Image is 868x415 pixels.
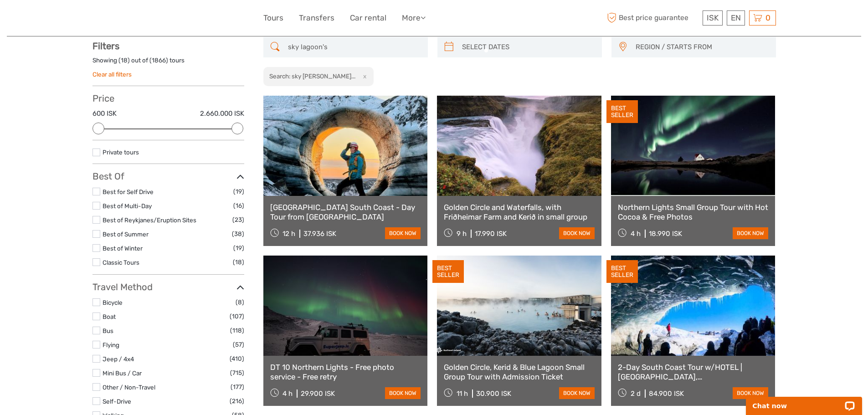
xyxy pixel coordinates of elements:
span: (8) [236,297,244,307]
span: (19) [233,186,244,197]
a: Bicycle [103,299,123,306]
a: Best of Winter [103,245,143,252]
a: Self-Drive [103,398,131,405]
span: Best price guarantee [605,10,700,26]
div: 30.900 ISK [476,389,511,398]
iframe: LiveChat chat widget [740,386,868,415]
span: 4 h [282,389,293,398]
a: Classic Tours [103,259,139,266]
label: 18 [121,56,128,65]
a: Northern Lights Small Group Tour with Hot Cocoa & Free Photos [618,203,769,221]
a: Car rental [350,11,386,25]
label: 600 ISK [92,109,117,118]
span: (19) [233,243,244,253]
a: book now [385,387,421,399]
div: 29.900 ISK [301,389,335,398]
a: book now [559,227,595,239]
span: (177) [231,382,244,392]
a: DT 10 Northern Lights - Free photo service - Free retry [270,363,421,381]
span: (18) [233,257,244,267]
div: 17.990 ISK [475,230,507,238]
span: (410) [230,354,244,364]
a: [GEOGRAPHIC_DATA] South Coast - Day Tour from [GEOGRAPHIC_DATA] [270,203,421,221]
h3: Best Of [92,171,244,182]
div: BEST SELLER [606,100,638,123]
a: Clear all filters [92,71,132,78]
span: (715) [230,368,244,378]
div: Showing ( ) out of ( ) tours [92,56,244,70]
a: Best of Multi-Day [103,202,152,210]
span: (118) [230,325,244,336]
div: EN [727,10,745,26]
input: SELECT DATES [458,39,597,55]
h2: Search: sky [PERSON_NAME]... [269,72,355,80]
span: (216) [230,396,244,406]
a: Other / Non-Travel [103,384,155,391]
a: Tours [263,11,283,25]
span: 2 d [631,389,641,398]
a: book now [559,387,595,399]
button: x [357,72,369,81]
label: 2.660.000 ISK [200,109,244,118]
a: Best of Reykjanes/Eruption Sites [103,216,196,224]
a: Best for Self Drive [103,188,154,195]
a: Transfers [299,11,334,25]
a: More [402,11,426,25]
h3: Price [92,93,244,104]
label: 1866 [152,56,166,65]
input: SEARCH [284,39,423,55]
a: book now [733,387,768,399]
div: 84.900 ISK [649,389,684,398]
h3: Travel Method [92,282,244,292]
a: book now [733,227,768,239]
div: BEST SELLER [432,260,464,283]
div: 37.936 ISK [303,230,336,238]
div: BEST SELLER [606,260,638,283]
button: REGION / STARTS FROM [632,40,771,55]
strong: Filters [92,41,119,51]
a: Golden Circle and Waterfalls, with Friðheimar Farm and Kerið in small group [444,203,595,221]
span: ISK [707,13,719,22]
div: 18.990 ISK [649,230,682,238]
span: (16) [233,200,244,211]
a: Mini Bus / Car [103,369,142,377]
a: Jeep / 4x4 [103,355,134,363]
span: (107) [230,311,244,322]
a: Boat [103,313,116,320]
a: Golden Circle, Kerid & Blue Lagoon Small Group Tour with Admission Ticket [444,363,595,381]
span: 4 h [631,230,641,238]
span: 0 [764,13,772,22]
span: (38) [232,229,244,239]
span: 12 h [282,230,295,238]
span: 9 h [457,230,467,238]
span: 11 h [457,389,468,398]
a: 2-Day South Coast Tour w/HOTEL | [GEOGRAPHIC_DATA], [GEOGRAPHIC_DATA], [GEOGRAPHIC_DATA] & Waterf... [618,363,769,381]
a: book now [385,227,421,239]
a: Flying [103,341,119,348]
span: (57) [233,339,244,350]
a: Best of Summer [103,231,149,238]
a: Private tours [103,149,139,156]
span: (23) [232,215,244,225]
a: Bus [103,327,113,334]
